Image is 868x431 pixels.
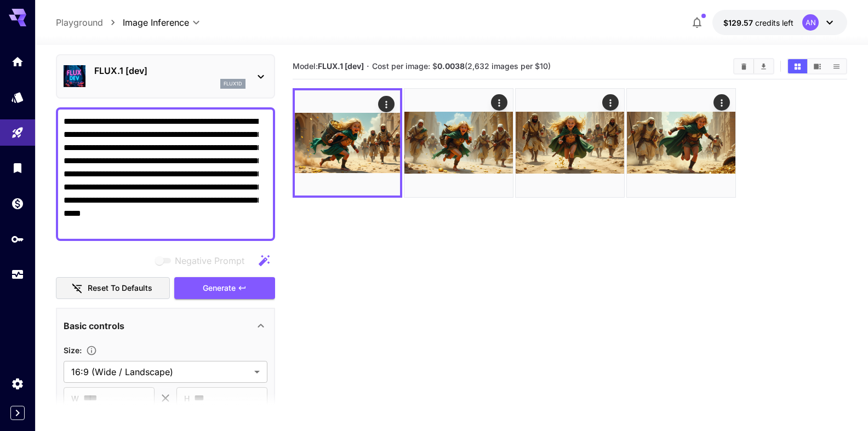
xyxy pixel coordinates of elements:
button: Expand sidebar [10,406,25,420]
img: Z [404,89,513,197]
button: Generate [174,277,275,300]
p: · [367,60,369,73]
div: AN [802,14,819,31]
span: Image Inference [123,16,189,29]
nav: breadcrumb [56,16,123,29]
b: 0.0038 [437,61,465,71]
button: Clear Images [734,59,753,73]
span: Generate [203,281,236,295]
button: Show images in list view [827,59,846,73]
span: credits left [755,18,793,27]
p: FLUX.1 [dev] [94,64,245,77]
span: Model: [293,61,364,71]
span: Negative prompts are not compatible with the selected model. [153,254,253,267]
div: Clear ImagesDownload All [733,58,774,74]
div: Actions [378,96,395,112]
div: Home [11,55,24,68]
div: Models [11,90,24,104]
div: Basic controls [64,313,267,339]
img: 2Q== [516,89,624,197]
button: Reset to defaults [56,277,170,300]
div: Actions [713,94,730,111]
div: Actions [491,94,507,111]
img: Z [295,90,400,196]
button: Show images in grid view [788,59,807,73]
p: Basic controls [64,319,124,332]
span: Cost per image: $ (2,632 images per $10) [372,61,551,71]
div: Settings [11,377,24,390]
div: FLUX.1 [dev]flux1d [64,60,267,93]
span: W [71,392,79,405]
span: Negative Prompt [175,254,244,267]
button: Download All [754,59,773,73]
div: Actions [602,94,619,111]
div: Show images in grid viewShow images in video viewShow images in list view [787,58,847,74]
div: Wallet [11,197,24,210]
img: Z [627,89,735,197]
button: $129.56884AN [712,10,847,35]
span: Size : [64,346,82,355]
div: Usage [11,268,24,281]
div: Library [11,161,24,175]
div: Playground [11,126,24,140]
div: $129.56884 [723,17,793,28]
p: flux1d [224,80,242,88]
span: H [184,392,190,405]
span: 16:9 (Wide / Landscape) [71,365,250,378]
button: Show images in video view [808,59,827,73]
a: Playground [56,16,103,29]
span: $129.57 [723,18,755,27]
b: FLUX.1 [dev] [318,61,364,71]
button: Adjust the dimensions of the generated image by specifying its width and height in pixels, or sel... [82,345,101,356]
div: API Keys [11,232,24,246]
